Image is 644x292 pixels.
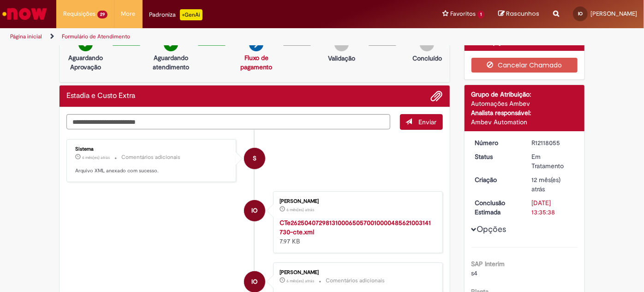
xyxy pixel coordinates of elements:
[471,260,505,268] b: SAP Interim
[280,270,433,275] div: [PERSON_NAME]
[253,147,256,170] span: S
[450,9,476,18] span: Favoritos
[244,148,265,169] div: System
[412,54,442,63] p: Concluído
[286,278,314,284] time: 16/04/2025 11:10:46
[286,207,314,213] time: 16/04/2025 11:10:51
[10,33,42,40] a: Página inicial
[419,118,437,126] span: Enviar
[471,117,578,127] div: Ambev Automation
[471,108,578,117] div: Analista responsável:
[251,200,257,222] span: IO
[531,176,561,193] span: 12 mês(es) atrás
[531,175,574,194] div: 09/10/2024 17:35:33
[63,53,108,72] p: Aguardando Aprovação
[149,9,203,20] div: Padroniza
[62,33,130,40] a: Formulário de Atendimento
[400,114,443,130] button: Enviar
[280,219,431,236] a: CTe26250407298131000650570010000485621003141730-cte.xml
[280,218,433,246] div: 7.97 KB
[286,207,314,213] span: 6 mês(es) atrás
[477,11,484,18] span: 1
[531,152,574,170] div: Em Tratamento
[531,138,574,147] div: R12118055
[75,146,229,152] div: Sistema
[63,9,95,18] span: Requisições
[471,99,578,108] div: Automações Ambev
[121,9,136,18] span: More
[468,138,525,147] dt: Número
[75,167,229,175] p: Arquivo XML anexado com sucesso.
[82,155,110,160] time: 16/04/2025 11:11:02
[471,90,578,99] div: Grupo de Atribuição:
[498,10,539,18] a: Rascunhos
[471,269,478,277] span: s4
[1,5,48,23] img: ServiceNow
[431,90,443,102] button: Adicionar anexos
[97,11,107,18] span: 29
[244,200,265,221] div: Izabelly Oliveira
[121,153,180,161] small: Comentários adicionais
[506,9,539,18] span: Rascunhos
[471,58,578,73] button: Cancelar Chamado
[66,92,135,100] h2: Estadia e Custo Extra Histórico de tíquete
[149,53,193,72] p: Aguardando atendimento
[180,9,203,20] p: +GenAi
[240,54,272,71] a: Fluxo de pagamento
[578,11,583,17] span: IO
[468,152,525,161] dt: Status
[328,54,355,63] p: Validação
[326,277,385,285] small: Comentários adicionais
[7,28,423,45] ul: Trilhas de página
[286,278,314,284] span: 6 mês(es) atrás
[531,198,574,217] div: [DATE] 13:35:38
[280,199,433,204] div: [PERSON_NAME]
[82,155,110,160] span: 6 mês(es) atrás
[66,114,390,129] textarea: Digite sua mensagem aqui...
[531,176,561,193] time: 09/10/2024 17:35:33
[590,10,637,18] span: [PERSON_NAME]
[468,198,525,217] dt: Conclusão Estimada
[468,175,525,184] dt: Criação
